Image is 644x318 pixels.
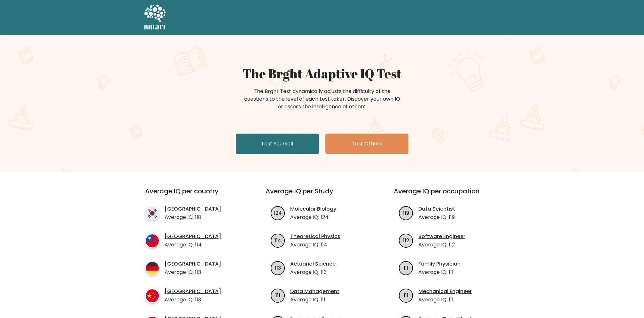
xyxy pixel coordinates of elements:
[403,209,409,216] text: 119
[418,241,465,249] p: Average IQ: 112
[165,260,221,268] a: [GEOGRAPHIC_DATA]
[145,206,159,221] img: country
[394,187,507,203] h3: Average IQ per occupation
[165,288,221,295] a: [GEOGRAPHIC_DATA]
[275,264,281,271] text: 113
[275,237,281,244] text: 114
[242,88,402,111] div: The Brght Test dynamically adjusts the difficulty of the questions to the level of each test take...
[275,291,280,299] text: 111
[144,23,167,31] h5: BRGHT
[290,213,336,221] p: Average IQ: 124
[165,268,221,276] p: Average IQ: 113
[418,233,465,240] a: Software Engineer
[145,187,243,203] h3: Average IQ per country
[236,134,319,154] a: Test Yourself
[418,268,461,276] p: Average IQ: 111
[290,260,336,268] a: Actuarial Science
[290,233,340,240] a: Theoretical Physics
[418,205,455,213] a: Data Scientist
[145,234,159,248] img: country
[418,288,472,295] a: Mechanical Engineer
[166,66,478,81] h1: The Brght Adaptive IQ Test
[403,237,409,244] text: 112
[404,291,408,299] text: 111
[418,296,472,304] p: Average IQ: 111
[290,268,336,276] p: Average IQ: 113
[274,209,282,216] text: 124
[165,241,221,249] p: Average IQ: 114
[144,3,167,33] a: BRGHT
[165,296,221,304] p: Average IQ: 113
[165,205,221,213] a: [GEOGRAPHIC_DATA]
[325,134,408,154] a: Test Others
[290,296,339,304] p: Average IQ: 111
[165,213,221,221] p: Average IQ: 118
[266,187,378,203] h3: Average IQ per Study
[145,261,159,275] img: country
[290,288,339,295] a: Data Management
[290,241,340,249] p: Average IQ: 114
[404,264,408,271] text: 111
[418,213,455,221] p: Average IQ: 119
[145,289,159,303] img: country
[290,205,336,213] a: Molecular Biology
[165,233,221,240] a: [GEOGRAPHIC_DATA]
[418,260,461,268] a: Family Physician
